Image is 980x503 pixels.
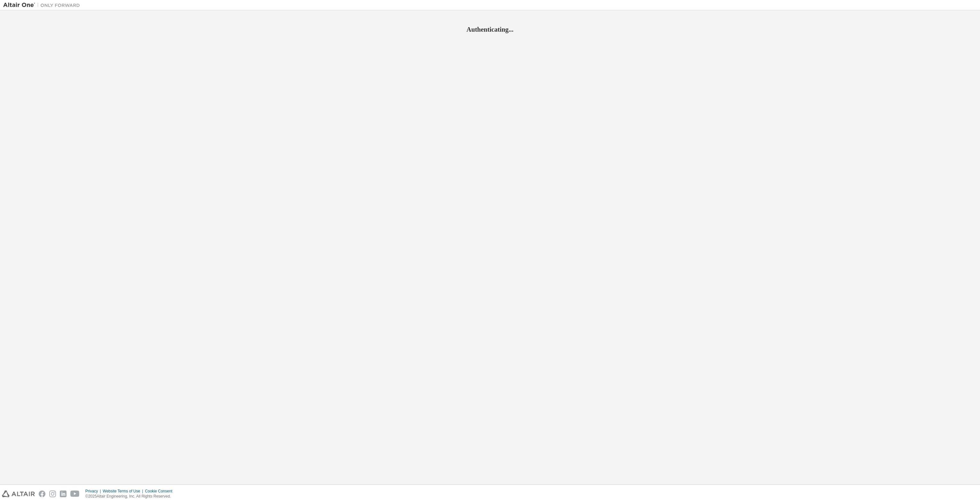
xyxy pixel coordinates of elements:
div: Website Terms of Use [103,489,145,494]
h2: Authenticating... [3,25,977,34]
img: youtube.svg [70,491,80,497]
div: Cookie Consent [145,489,176,494]
img: altair_logo.svg [2,491,35,497]
p: © 2025 Altair Engineering, Inc. All Rights Reserved. [85,494,176,499]
img: linkedin.svg [60,491,67,497]
img: Altair One [3,2,83,8]
div: Privacy [85,489,103,494]
img: facebook.svg [39,491,45,497]
img: instagram.svg [49,491,56,497]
